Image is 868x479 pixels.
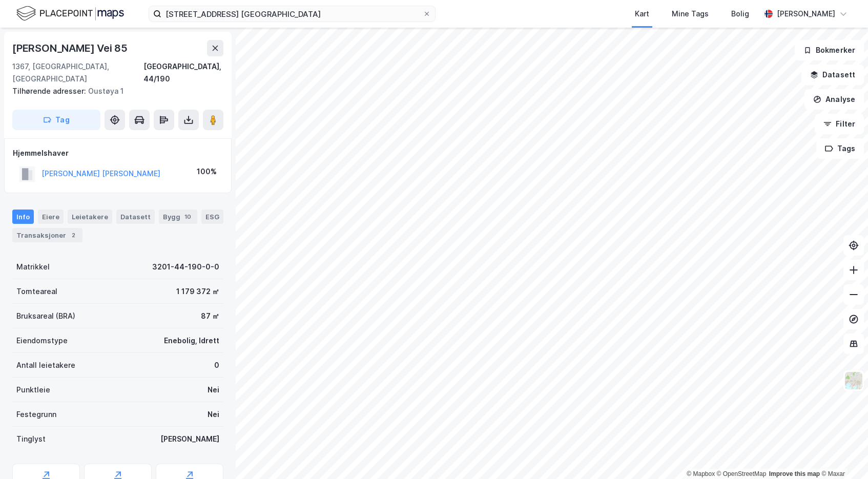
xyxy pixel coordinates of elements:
div: Antall leietakere [16,359,75,371]
div: [PERSON_NAME] [777,8,835,20]
div: 100% [197,165,217,178]
div: 3201-44-190-0-0 [152,261,219,273]
div: Bruksareal (BRA) [16,310,75,322]
button: Tag [12,110,100,130]
button: Datasett [801,65,864,85]
div: Festegrunn [16,408,56,421]
div: Enebolig, Idrett [164,335,219,347]
button: Tags [816,138,864,159]
input: Søk på adresse, matrikkel, gårdeiere, leietakere eller personer [161,6,423,22]
div: 10 [182,212,193,222]
div: 0 [214,359,219,371]
button: Filter [815,114,864,134]
div: Eiere [38,210,64,224]
div: 1367, [GEOGRAPHIC_DATA], [GEOGRAPHIC_DATA] [12,60,143,85]
div: Bolig [731,8,749,20]
div: Nei [208,408,219,421]
button: Analyse [804,89,864,110]
div: [PERSON_NAME] Vei 85 [12,40,130,56]
img: Z [844,371,863,390]
a: OpenStreetMap [717,470,767,477]
div: Kontrollprogram for chat [817,430,868,479]
div: Oustøya 1 [12,85,215,97]
div: Datasett [116,210,155,224]
iframe: Chat Widget [817,430,868,479]
div: 87 ㎡ [201,310,219,322]
div: Leietakere [68,210,112,224]
div: Punktleie [16,384,50,396]
span: Tilhørende adresser: [12,87,88,95]
div: Eiendomstype [16,335,68,347]
div: Transaksjoner [12,228,82,242]
a: Improve this map [769,470,820,477]
div: Tomteareal [16,285,57,298]
div: Matrikkel [16,261,50,273]
div: ESG [201,210,223,224]
a: Mapbox [687,470,715,477]
div: [PERSON_NAME] [160,433,219,445]
div: Nei [208,384,219,396]
div: Hjemmelshaver [13,147,223,159]
div: 2 [68,230,78,240]
div: Info [12,210,34,224]
div: Tinglyst [16,433,46,445]
img: logo.f888ab2527a4732fd821a326f86c7f29.svg [16,5,124,23]
button: Bokmerker [795,40,864,60]
div: Mine Tags [672,8,709,20]
div: Bygg [159,210,197,224]
div: 1 179 372 ㎡ [176,285,219,298]
div: Kart [635,8,649,20]
div: [GEOGRAPHIC_DATA], 44/190 [143,60,223,85]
